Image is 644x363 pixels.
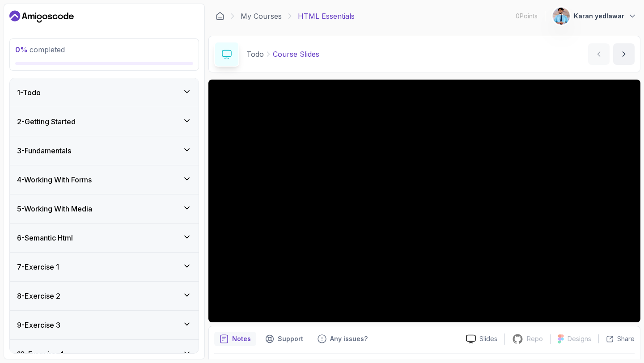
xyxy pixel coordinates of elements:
[553,8,570,25] img: user profile image
[527,334,543,343] p: Repo
[17,349,64,359] h3: 10 - Exercise 4
[17,262,59,272] h3: 7 - Exercise 1
[232,334,251,343] p: Notes
[617,334,635,343] p: Share
[312,332,373,346] button: Feedback button
[9,9,74,24] a: Dashboard
[17,320,60,330] h3: 9 - Exercise 3
[10,165,199,194] button: 4-Working With Forms
[273,49,319,59] p: Course Slides
[10,282,199,310] button: 8-Exercise 2
[10,194,199,223] button: 5-Working With Media
[17,232,73,243] h3: 6 - Semantic Html
[216,12,225,21] a: Dashboard
[214,332,256,346] button: notes button
[17,174,92,185] h3: 4 - Working With Forms
[10,136,199,165] button: 3-Fundamentals
[10,311,199,339] button: 9-Exercise 3
[574,12,624,21] p: Karan yedlawar
[516,12,538,21] p: 0 Points
[241,11,282,21] a: My Courses
[10,224,199,252] button: 6-Semantic Html
[17,116,76,127] h3: 2 - Getting Started
[552,7,637,25] button: user profile imageKaran yedlawar
[17,291,60,301] h3: 8 - Exercise 2
[15,45,65,54] span: completed
[459,334,504,344] a: Slides
[17,145,71,156] h3: 3 - Fundamentals
[15,45,28,54] span: 0 %
[588,43,610,65] button: previous content
[10,253,199,281] button: 7-Exercise 1
[479,334,497,343] p: Slides
[330,334,368,343] p: Any issues?
[246,49,264,59] p: Todo
[260,332,309,346] button: Support button
[568,334,591,343] p: Designs
[598,334,635,343] button: Share
[10,107,199,136] button: 2-Getting Started
[10,78,199,107] button: 1-Todo
[17,87,41,98] h3: 1 - Todo
[298,11,355,21] p: HTML Essentials
[278,334,303,343] p: Support
[17,203,92,214] h3: 5 - Working With Media
[613,43,635,65] button: next content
